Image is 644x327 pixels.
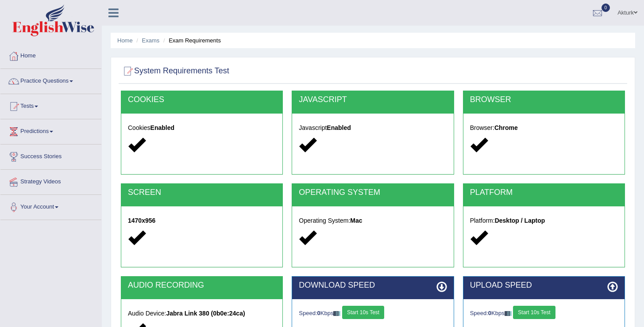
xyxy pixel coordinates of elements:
h5: Platform: [470,217,618,224]
a: Success Stories [0,144,101,167]
strong: Chrome [494,124,518,131]
h5: Cookies [128,125,276,131]
h2: System Requirements Test [121,65,229,78]
a: Predictions [0,119,101,141]
button: Start 10s Test [513,306,555,319]
div: Speed: Kbps [299,306,447,321]
strong: 0 [488,310,491,316]
strong: Mac [350,217,362,224]
h2: PLATFORM [470,188,618,197]
h2: SCREEN [128,188,276,197]
h2: AUDIO RECORDING [128,281,276,290]
img: ajax-loader-fb-connection.gif [333,311,340,316]
strong: Enabled [150,124,174,131]
a: Strategy Videos [0,170,101,192]
h5: Audio Device: [128,310,276,317]
span: 0 [602,4,610,12]
h5: Browser: [470,125,618,131]
li: Exam Requirements [161,36,221,45]
a: Your Account [0,195,101,217]
strong: 1470x956 [128,217,155,224]
h2: DOWNLOAD SPEED [299,281,447,290]
div: Speed: Kbps [470,306,618,321]
a: Exams [142,37,160,44]
a: Home [117,37,133,44]
a: Tests [0,94,101,116]
img: ajax-loader-fb-connection.gif [505,311,512,316]
button: Start 10s Test [342,306,384,319]
strong: Desktop / Laptop [495,217,545,224]
h5: Javascript [299,125,447,131]
a: Practice Questions [0,69,101,91]
a: Home [0,44,101,66]
h2: BROWSER [470,95,618,104]
h5: Operating System: [299,217,447,224]
h2: COOKIES [128,95,276,104]
strong: Jabra Link 380 (0b0e:24ca) [166,310,245,317]
strong: 0 [317,310,320,316]
strong: Enabled [327,124,351,131]
h2: UPLOAD SPEED [470,281,618,290]
h2: JAVASCRIPT [299,95,447,104]
h2: OPERATING SYSTEM [299,188,447,197]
